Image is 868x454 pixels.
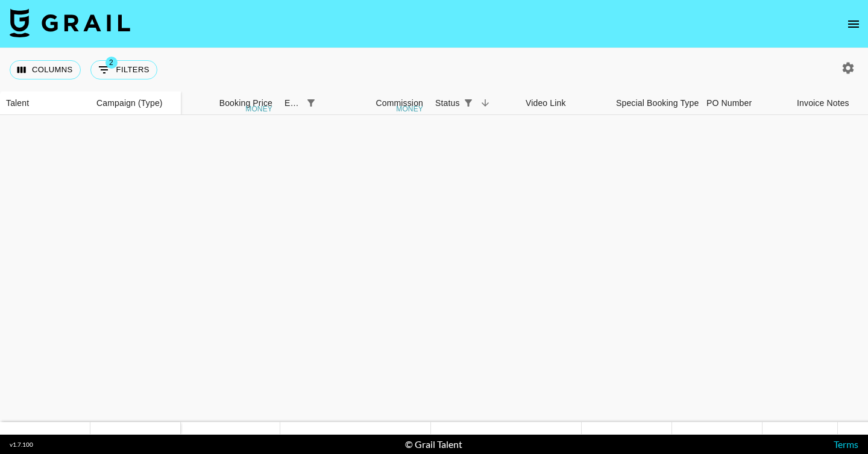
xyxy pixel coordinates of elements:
div: Invoice Notes [797,92,849,115]
div: v 1.7.100 [10,441,33,449]
button: Show filters [90,60,157,79]
div: Video Link [520,92,610,115]
div: money [396,105,423,113]
a: Terms [834,438,858,450]
button: Select columns [10,60,81,79]
div: 1 active filter [303,95,319,111]
div: PO Number [700,92,791,115]
div: Campaign (Type) [90,92,181,115]
div: 1 active filter [460,95,477,111]
button: Show filters [303,95,319,111]
button: open drawer [841,12,866,36]
button: Show filters [460,95,477,111]
div: Video Link [526,92,566,115]
div: Special Booking Type [616,92,699,115]
div: Booking Price [219,92,272,115]
div: Expenses: Remove Commission? [285,92,303,115]
div: PO Number [706,92,752,115]
span: 2 [105,57,118,69]
button: Sort [319,95,336,111]
div: Status [429,92,520,115]
div: Commission [376,92,423,115]
div: money [245,105,272,113]
div: Status [435,92,460,115]
button: Sort [477,95,494,111]
div: Talent [6,92,29,115]
div: © Grail Talent [405,438,462,450]
div: Special Booking Type [610,92,700,115]
div: Expenses: Remove Commission? [278,92,339,115]
div: Campaign (Type) [96,92,163,115]
img: Grail Talent [10,8,130,37]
